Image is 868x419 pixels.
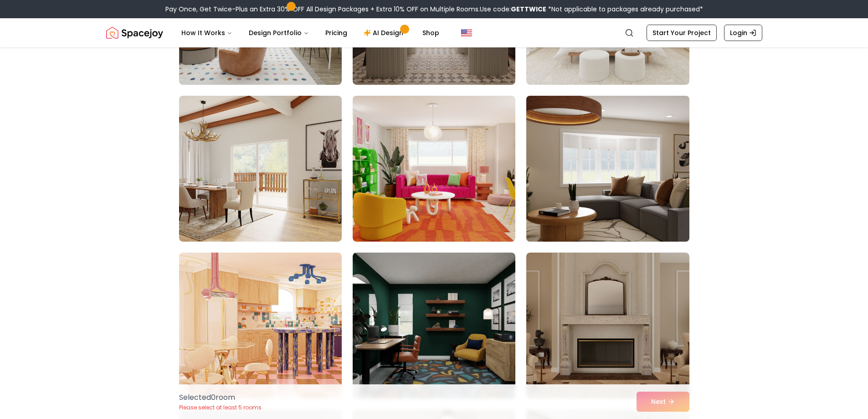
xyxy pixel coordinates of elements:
[179,96,342,242] img: Room room-7
[165,5,703,14] div: Pay Once, Get Twice-Plus an Extra 30% OFF All Design Packages + Extra 10% OFF on Multiple Rooms.
[511,5,546,14] b: GETTWICE
[179,253,342,398] img: Room room-10
[353,253,515,398] img: Room room-11
[480,5,546,14] span: Use code:
[356,24,413,42] a: AI Design
[106,18,762,47] nav: Global
[179,404,262,411] p: Please select at least 5 rooms
[179,392,262,403] p: Selected 0 room
[647,25,717,41] a: Start Your Project
[353,96,515,242] img: Room room-8
[461,27,472,38] img: United States
[174,24,240,42] button: How It Works
[174,24,447,42] nav: Main
[241,24,316,42] button: Design Portfolio
[106,24,163,42] a: Spacejoy
[318,24,354,42] a: Pricing
[724,25,762,41] a: Login
[546,5,703,14] span: *Not applicable to packages already purchased*
[415,24,447,42] a: Shop
[522,92,693,245] img: Room room-9
[106,24,163,42] img: Spacejoy Logo
[526,253,689,398] img: Room room-12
